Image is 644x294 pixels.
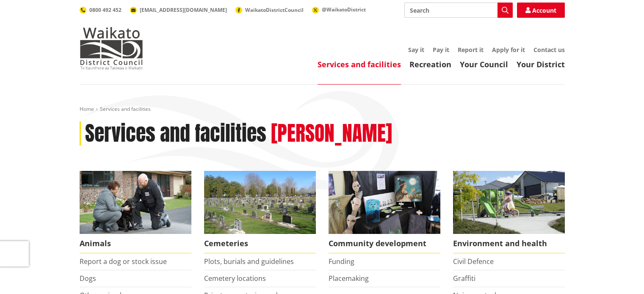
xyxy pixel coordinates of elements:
a: @WaikatoDistrict [312,6,366,13]
a: Matariki Travelling Suitcase Art Exhibition Community development [329,171,440,253]
a: Apply for it [492,46,525,54]
span: Community development [329,234,440,253]
a: Report a dog or stock issue [80,257,167,266]
nav: breadcrumb [80,106,565,113]
a: Account [517,3,565,18]
span: Cemeteries [204,234,316,253]
a: 0800 492 452 [80,6,122,14]
h2: [PERSON_NAME] [271,121,392,146]
a: Waikato District Council Animal Control team Animals [80,171,191,253]
a: Pay it [433,46,449,54]
h1: Services and facilities [85,121,266,146]
img: Animal Control [80,171,191,234]
a: New housing in Pokeno Environment and health [453,171,565,253]
a: Plots, burials and guidelines [204,257,294,266]
a: Home [80,105,94,113]
a: Contact us [533,46,565,54]
a: Funding [329,257,354,266]
a: Dogs [80,274,96,283]
a: Recreation [409,59,451,69]
a: Report it [458,46,484,54]
img: Matariki Travelling Suitcase Art Exhibition [329,171,440,234]
a: Your Council [460,59,508,69]
a: [EMAIL_ADDRESS][DOMAIN_NAME] [130,6,227,14]
a: Graffiti [453,274,475,283]
span: Services and facilities [100,105,151,113]
a: WaikatoDistrictCouncil [235,6,304,14]
img: Huntly Cemetery [204,171,316,234]
input: Search input [404,3,513,18]
img: Waikato District Council - Te Kaunihera aa Takiwaa o Waikato [80,27,143,69]
span: WaikatoDistrictCouncil [245,6,304,14]
span: Environment and health [453,234,565,253]
span: @WaikatoDistrict [322,6,366,13]
a: Say it [408,46,424,54]
a: Huntly Cemetery Cemeteries [204,171,316,253]
span: Animals [80,234,191,253]
a: Services and facilities [318,59,401,69]
img: New housing in Pokeno [453,171,565,234]
a: Your District [517,59,565,69]
span: [EMAIL_ADDRESS][DOMAIN_NAME] [140,6,227,14]
span: 0800 492 452 [89,6,122,14]
a: Placemaking [329,274,369,283]
a: Cemetery locations [204,274,266,283]
a: Civil Defence [453,257,494,266]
